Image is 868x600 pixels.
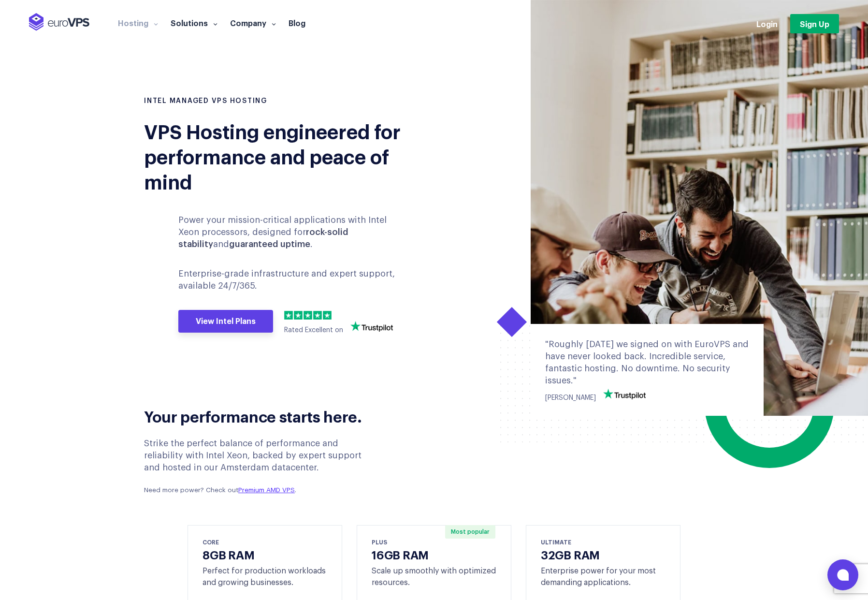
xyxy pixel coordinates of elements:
a: Login [756,18,778,29]
span: Most popular [445,525,495,539]
p: Enterprise-grade infrastructure and expert support, available 24/7/365. [178,268,407,292]
a: Solutions [164,18,224,28]
img: 3 [304,311,312,320]
a: Premium AMD VPS [238,487,295,493]
a: View Intel Plans [178,310,273,333]
div: "Roughly [DATE] we signed on with EuroVPS and have never looked back. Incredible service, fantast... [545,338,749,387]
h2: Your performance starts here. [144,406,377,425]
div: PLUS [372,538,496,546]
a: Hosting [112,18,164,28]
p: Power your mission-critical applications with Intel Xeon processors, designed for and . [178,214,407,251]
div: CORE [203,538,327,546]
button: Open chat window [827,559,858,590]
div: Strike the perfect balance of performance and reliability with Intel Xeon, backed by expert suppo... [144,438,377,496]
div: VPS Hosting engineered for performance and peace of mind [144,118,427,193]
h3: 8GB RAM [203,547,327,561]
p: Need more power? Check out . [144,486,377,495]
img: 1 [284,311,293,320]
img: EuroVPS [29,13,89,31]
div: Enterprise power for your most demanding applications. [541,565,665,588]
a: Blog [282,18,312,28]
span: [PERSON_NAME] [545,395,596,401]
h3: 16GB RAM [372,547,496,561]
b: guaranteed uptime [229,240,310,249]
b: rock-solid stability [178,228,348,249]
img: 4 [313,311,322,320]
img: 5 [323,311,332,320]
div: Scale up smoothly with optimized resources. [372,565,496,588]
div: Perfect for production workloads and growing businesses. [203,565,327,588]
img: 2 [294,311,303,320]
h3: 32GB RAM [541,547,665,561]
div: ULTIMATE [541,538,665,546]
a: Sign Up [790,14,839,33]
a: Company [224,18,282,28]
h1: INTEL MANAGED VPS HOSTING [144,97,427,106]
span: Rated Excellent on [284,327,343,334]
